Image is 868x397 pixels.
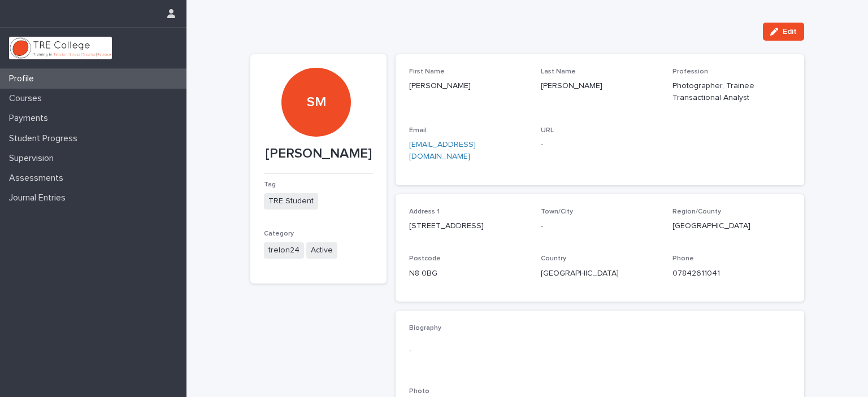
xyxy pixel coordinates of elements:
[541,80,659,92] p: [PERSON_NAME]
[409,345,791,357] p: -
[5,153,63,164] p: Supervision
[783,28,797,36] span: Edit
[409,388,429,395] span: Photo
[9,37,112,59] img: L01RLPSrRaOWR30Oqb5K
[672,80,791,104] p: Photographer, Trainee Transactional Analyst
[409,268,527,280] p: N8 0BG
[763,23,804,41] button: Edit
[541,255,566,262] span: Country
[5,173,72,184] p: Assessments
[5,133,86,144] p: Student Progress
[672,208,721,215] span: Region/County
[672,68,708,75] span: Profession
[264,193,318,210] span: TRE Student
[5,193,75,203] p: Journal Entries
[409,208,440,215] span: Address 1
[409,80,527,92] p: [PERSON_NAME]
[264,146,373,162] p: [PERSON_NAME]
[672,269,720,277] a: 07842611041
[264,230,294,237] span: Category
[541,127,554,134] span: URL
[672,220,791,232] p: [GEOGRAPHIC_DATA]
[541,220,659,232] p: -
[541,139,659,151] p: -
[264,242,304,259] span: trelon24
[409,220,527,232] p: [STREET_ADDRESS]
[672,255,694,262] span: Phone
[409,68,445,75] span: First Name
[409,325,441,331] span: Biography
[306,242,337,259] span: Active
[541,68,576,75] span: Last Name
[541,268,659,280] p: [GEOGRAPHIC_DATA]
[264,181,276,188] span: Tag
[5,93,51,104] p: Courses
[409,141,476,160] a: [EMAIL_ADDRESS][DOMAIN_NAME]
[541,208,573,215] span: Town/City
[281,25,350,111] div: SM
[409,255,441,262] span: Postcode
[5,113,57,124] p: Payments
[409,127,427,134] span: Email
[5,73,43,84] p: Profile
